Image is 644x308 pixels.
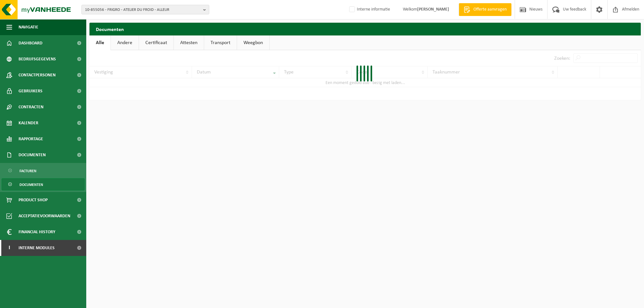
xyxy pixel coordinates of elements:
[19,131,43,147] span: Rapportage
[19,240,55,256] span: Interne modules
[2,165,85,177] a: Facturen
[19,51,56,67] span: Bedrijfsgegevens
[237,35,269,50] a: Weegbon
[19,115,38,131] span: Kalender
[459,3,511,16] a: Offerte aanvragen
[19,147,46,163] span: Documenten
[174,35,204,50] a: Attesten
[111,35,139,50] a: Andere
[2,178,85,190] a: Documenten
[89,35,111,50] a: Alle
[19,165,36,177] span: Facturen
[19,35,42,51] span: Dashboard
[19,208,70,224] span: Acceptatievoorwaarden
[6,240,12,256] span: I
[19,99,43,115] span: Contracten
[85,5,201,15] span: 10-855056 - FRIGRO - ATELIER DU FROID - ALLEUR
[204,35,237,50] a: Transport
[139,35,173,50] a: Certificaat
[19,67,56,83] span: Contactpersonen
[19,83,42,99] span: Gebruikers
[348,5,390,14] label: Interne informatie
[472,6,508,13] span: Offerte aanvragen
[417,7,449,12] strong: [PERSON_NAME]
[19,192,48,208] span: Product Shop
[89,23,641,35] h2: Documenten
[19,179,43,191] span: Documenten
[19,224,55,240] span: Financial History
[19,19,38,35] span: Navigatie
[81,5,209,14] button: 10-855056 - FRIGRO - ATELIER DU FROID - ALLEUR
